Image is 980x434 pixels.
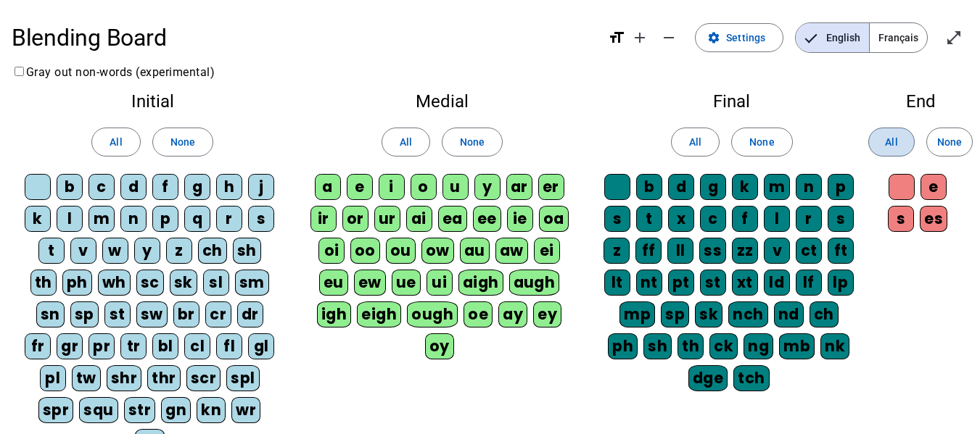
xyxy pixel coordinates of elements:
[57,206,83,232] div: l
[248,333,274,359] div: gl
[12,65,215,79] label: Gray out non-words (experimental)
[539,206,569,232] div: oa
[107,365,142,391] div: shr
[498,301,527,327] div: ay
[315,174,341,200] div: a
[661,301,689,327] div: sp
[688,365,728,391] div: dge
[379,174,405,200] div: i
[668,206,694,232] div: x
[184,206,210,232] div: q
[197,397,226,423] div: kn
[152,128,213,157] button: None
[392,270,421,296] div: ue
[631,29,648,46] mat-icon: add
[921,174,947,200] div: e
[216,333,242,359] div: fl
[779,333,815,359] div: mb
[233,238,261,264] div: sh
[888,206,914,232] div: s
[88,333,115,359] div: pr
[636,270,662,296] div: nt
[305,93,579,110] h2: Medial
[152,333,178,359] div: bl
[625,23,654,52] button: Increase font size
[603,93,861,110] h2: Final
[25,206,51,232] div: k
[382,128,430,157] button: All
[796,238,822,264] div: ct
[136,301,168,327] div: sw
[764,270,790,296] div: ld
[15,67,24,76] input: Gray out non-words (experimental)
[608,29,625,46] mat-icon: format_size
[57,174,83,200] div: b
[828,206,854,232] div: s
[91,128,140,157] button: All
[868,128,915,157] button: All
[764,238,790,264] div: v
[604,270,630,296] div: lt
[57,333,83,359] div: gr
[732,206,758,232] div: f
[667,238,693,264] div: ll
[732,270,758,296] div: xt
[216,206,242,232] div: r
[731,128,792,157] button: None
[198,238,227,264] div: ch
[400,133,412,151] span: All
[668,270,694,296] div: pt
[506,174,532,200] div: ar
[774,301,804,327] div: nd
[732,174,758,200] div: k
[310,206,337,232] div: ir
[62,270,92,296] div: ph
[464,301,493,327] div: oe
[709,333,738,359] div: ck
[810,301,839,327] div: ch
[120,174,147,200] div: d
[654,23,683,52] button: Decrease font size
[350,238,380,264] div: oo
[184,333,210,359] div: cl
[533,301,561,327] div: ey
[538,174,564,200] div: er
[425,333,454,359] div: oy
[317,301,352,327] div: igh
[796,174,822,200] div: n
[248,206,274,232] div: s
[70,238,96,264] div: v
[421,238,454,264] div: ow
[460,133,485,151] span: None
[796,206,822,232] div: r
[509,270,560,296] div: augh
[700,206,726,232] div: c
[796,270,822,296] div: lf
[226,365,260,391] div: spl
[23,93,281,110] h2: Initial
[828,238,854,264] div: ft
[347,174,373,200] div: e
[110,133,122,151] span: All
[945,29,963,46] mat-icon: open_in_full
[728,301,768,327] div: nch
[25,333,51,359] div: fr
[699,238,726,264] div: ss
[406,206,432,232] div: ai
[939,23,968,52] button: Enter full screen
[30,270,57,296] div: th
[700,270,726,296] div: st
[442,174,469,200] div: u
[357,301,401,327] div: eigh
[136,270,164,296] div: sc
[619,301,655,327] div: mp
[386,238,416,264] div: ou
[147,365,181,391] div: thr
[870,23,927,52] span: Français
[161,397,191,423] div: gn
[796,23,869,52] span: English
[170,270,197,296] div: sk
[744,333,773,359] div: ng
[407,301,458,327] div: ough
[120,333,147,359] div: tr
